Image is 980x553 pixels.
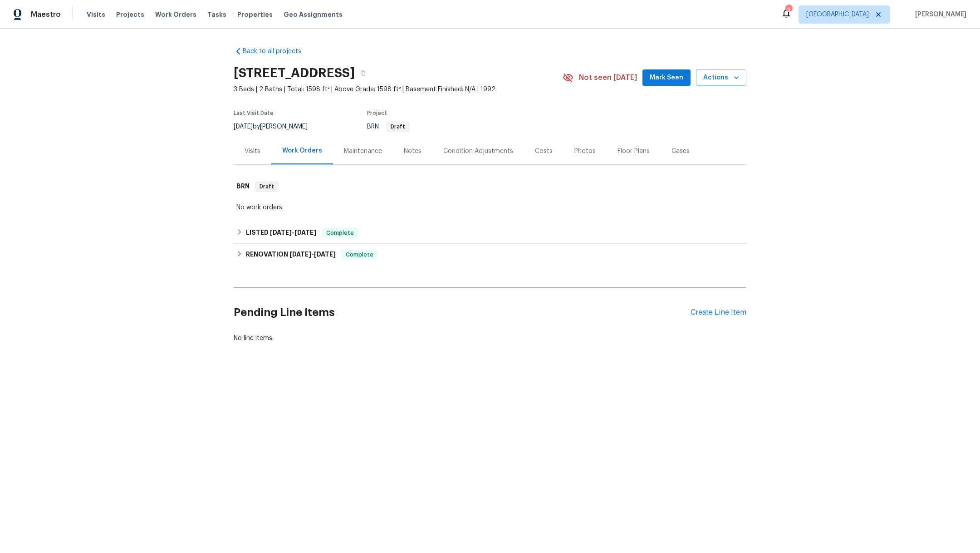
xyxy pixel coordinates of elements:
[443,147,513,156] div: Condition Adjustments
[289,251,311,257] span: [DATE]
[246,227,316,238] h6: LISTED
[234,121,318,132] div: by [PERSON_NAME]
[256,182,278,191] span: Draft
[650,72,683,84] span: Mark Seen
[785,5,792,15] div: 3
[237,10,273,19] span: Properties
[270,229,316,236] span: -
[642,69,691,86] button: Mark Seen
[236,203,744,212] div: No work orders.
[691,308,746,317] div: Create Line Item
[617,147,650,156] div: Floor Plans
[574,147,596,156] div: Photos
[355,65,371,81] button: Copy Address
[234,110,274,116] span: Last Visit Date
[234,85,563,94] span: 3 Beds | 2 Baths | Total: 1598 ft² | Above Grade: 1598 ft² | Basement Finished: N/A | 1992
[116,10,144,19] span: Projects
[236,181,250,192] h6: BRN
[234,123,253,130] span: [DATE]
[155,10,196,19] span: Work Orders
[404,147,421,156] div: Notes
[535,147,553,156] div: Costs
[387,124,409,129] span: Draft
[234,222,746,244] div: LISTED [DATE]-[DATE]Complete
[284,10,343,19] span: Geo Assignments
[367,110,387,116] span: Project
[703,72,739,84] span: Actions
[234,47,321,56] a: Back to all projects
[367,123,410,130] span: BRN
[289,251,336,257] span: -
[696,69,746,86] button: Actions
[323,228,358,237] span: Complete
[87,10,105,19] span: Visits
[246,249,336,260] h6: RENOVATION
[806,10,869,19] span: [GEOGRAPHIC_DATA]
[234,172,746,201] div: BRN Draft
[342,250,377,259] span: Complete
[31,10,61,19] span: Maestro
[234,291,691,334] h2: Pending Line Items
[579,73,637,82] span: Not seen [DATE]
[245,147,260,156] div: Visits
[294,229,316,236] span: [DATE]
[671,147,690,156] div: Cases
[911,10,966,19] span: [PERSON_NAME]
[344,147,382,156] div: Maintenance
[314,251,336,257] span: [DATE]
[234,244,746,266] div: RENOVATION [DATE]-[DATE]Complete
[234,334,746,343] div: No line items.
[270,229,292,236] span: [DATE]
[234,69,355,78] h2: [STREET_ADDRESS]
[282,146,322,155] div: Work Orders
[207,11,226,18] span: Tasks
